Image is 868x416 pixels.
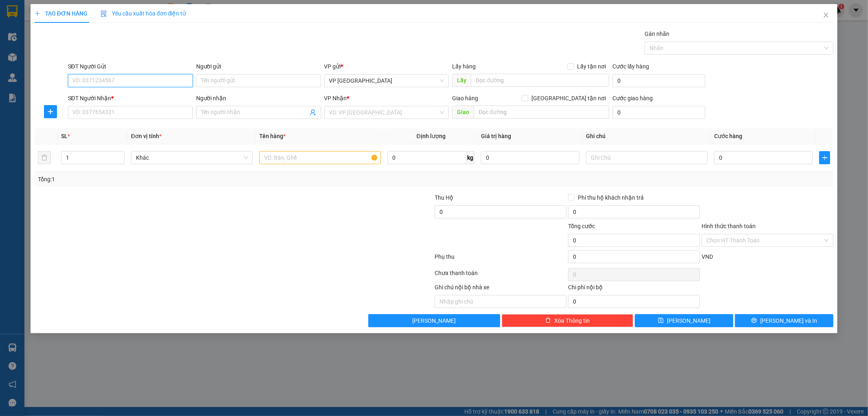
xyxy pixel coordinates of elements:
button: [PERSON_NAME] [368,314,500,327]
span: delete [545,317,551,324]
button: printer[PERSON_NAME] và In [735,314,833,327]
input: Dọc đường [474,106,609,119]
div: Chưa thanh toán [434,269,568,283]
span: close [823,12,829,18]
span: plus [820,154,830,161]
button: deleteXóa Thông tin [502,314,634,327]
span: Tên hàng [259,133,286,139]
span: plus [44,108,57,115]
span: SL [61,133,68,139]
span: Giao [452,106,474,119]
input: VD: Bàn, Ghế [259,151,381,164]
span: Định lượng [417,133,446,139]
span: Lấy [452,74,471,87]
span: Lấy hàng [452,63,476,70]
div: Phụ thu [434,252,568,266]
div: VP gửi [324,62,449,71]
button: plus [819,151,830,164]
span: [PERSON_NAME] [412,316,456,325]
span: plus [35,11,40,16]
span: [PERSON_NAME] và In [760,316,817,325]
span: Cước hàng [714,133,742,139]
span: VP Mỹ Đình [329,75,444,87]
span: user-add [310,109,316,116]
input: Ghi Chú [586,151,708,164]
label: Cước giao hàng [612,95,653,101]
span: Thu Hộ [435,194,453,201]
input: Cước lấy hàng [612,74,705,87]
span: kg [466,151,474,164]
label: Cước lấy hàng [612,63,649,70]
input: Nhập ghi chú [435,295,566,308]
span: Xóa Thông tin [554,316,590,325]
span: [PERSON_NAME] [667,316,711,325]
span: [GEOGRAPHIC_DATA] tận nơi [528,94,609,103]
input: 0 [481,151,579,164]
input: Cước giao hàng [612,106,705,119]
span: printer [751,317,757,324]
input: Dọc đường [471,74,609,87]
button: save[PERSON_NAME] [635,314,733,327]
span: Yêu cầu xuất hóa đơn điện tử [101,10,186,17]
span: Tổng cước [568,223,595,229]
span: Khác [136,152,248,164]
span: Đơn vị tính [131,133,162,139]
span: Giá trị hàng [481,133,511,139]
th: Ghi chú [583,128,711,144]
span: VP Nhận [324,95,347,101]
span: Lấy tận nơi [574,62,609,71]
label: Gán nhãn [645,31,669,37]
button: plus [44,105,57,118]
div: Ghi chú nội bộ nhà xe [435,283,566,295]
span: Giao hàng [452,95,478,101]
div: Tổng: 1 [38,175,335,184]
img: icon [101,11,107,17]
div: SĐT Người Gửi [68,62,193,71]
div: Người gửi [196,62,321,71]
button: Close [815,4,837,27]
div: Chi phí nội bộ [568,283,700,295]
span: VND [702,253,713,260]
span: TẠO ĐƠN HÀNG [35,10,87,17]
span: save [658,317,664,324]
label: Hình thức thanh toán [702,223,756,229]
div: SĐT Người Nhận [68,94,193,103]
div: Người nhận [196,94,321,103]
button: delete [38,151,51,164]
span: Phí thu hộ khách nhận trả [575,193,647,202]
